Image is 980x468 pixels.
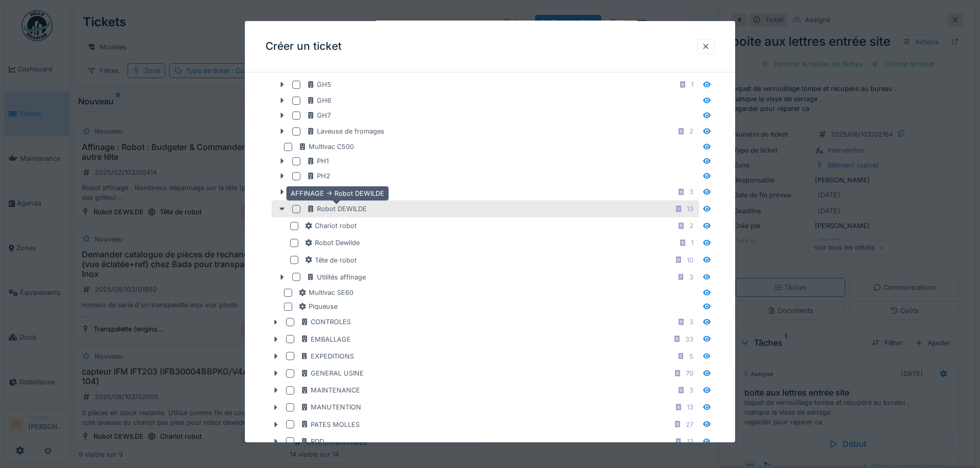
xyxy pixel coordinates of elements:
[686,420,693,429] div: 27
[689,126,693,136] div: 2
[689,63,693,72] div: 2
[305,255,357,265] div: Tête de robot
[300,368,364,378] div: GENERAL USINE
[307,204,367,214] div: Robot DEWILDE
[691,80,693,89] div: 1
[687,255,693,265] div: 10
[307,272,366,282] div: Utilités affinage
[307,110,331,120] div: GH7
[300,437,324,446] div: PDD
[687,204,693,214] div: 13
[300,385,360,395] div: MAINTENANCE
[685,334,693,344] div: 33
[686,368,693,378] div: 70
[307,126,384,136] div: Laveuse de fromages
[300,334,351,344] div: EMBALLAGE
[689,221,693,231] div: 2
[300,317,351,327] div: CONTROLES
[689,272,693,282] div: 3
[265,40,342,53] h3: Créer un ticket
[687,437,693,446] div: 13
[307,96,331,105] div: GH6
[298,302,337,311] div: Piqueuse
[689,317,693,327] div: 3
[689,187,693,197] div: 3
[300,351,354,361] div: EXPEDITIONS
[305,221,357,231] div: Chariot robot
[687,402,693,412] div: 13
[307,171,330,181] div: PH2
[307,80,331,89] div: GH5
[307,156,329,166] div: PH1
[691,238,693,248] div: 1
[689,385,693,395] div: 3
[300,420,360,429] div: PATES MOLLES
[307,63,331,72] div: GH4
[298,142,354,152] div: Multivac C500
[689,351,693,361] div: 5
[286,186,389,201] div: AFFINAGE -> Robot DEWILDE
[298,288,353,297] div: Multivac SE60
[300,402,361,412] div: MANUTENTION
[305,238,360,248] div: Robot Dewilde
